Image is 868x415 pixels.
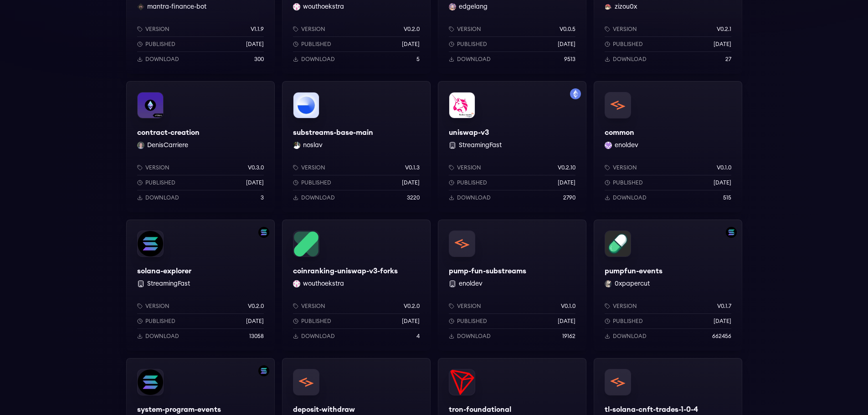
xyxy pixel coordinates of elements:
p: Download [301,194,335,201]
a: substreams-base-mainsubstreams-base-mainnoslav noslavVersionv0.1.3Published[DATE]Download3220 [282,81,431,212]
p: Published [301,41,331,48]
p: v0.1.3 [405,164,420,171]
button: 0xpapercut [615,279,650,288]
p: Version [301,26,325,33]
p: v0.0.5 [560,26,575,33]
p: [DATE] [246,318,264,325]
p: Download [145,56,179,63]
p: 13058 [249,333,264,340]
p: Download [301,56,335,63]
p: Published [145,179,175,186]
p: v0.2.1 [717,26,731,33]
p: [DATE] [246,179,264,186]
p: Download [457,56,491,63]
button: edgelang [459,2,488,11]
a: Filter by solana networkpumpfun-eventspumpfun-events0xpapercut 0xpapercutVersionv0.1.7Published[D... [594,220,742,351]
p: 3 [261,194,264,201]
p: Published [613,41,643,48]
a: Filter by mainnet networkuniswap-v3uniswap-v3 StreamingFastVersionv0.2.10Published[DATE]Download2790 [438,81,586,212]
p: Published [145,318,175,325]
p: [DATE] [714,41,731,48]
p: Download [613,194,647,201]
p: [DATE] [714,318,731,325]
p: Version [145,302,169,310]
p: Version [613,302,637,310]
p: v0.2.0 [248,302,264,310]
p: 2790 [563,194,575,201]
p: Version [145,26,169,33]
p: [DATE] [246,41,264,48]
p: Version [457,164,481,171]
p: Download [613,56,647,63]
p: Version [145,164,169,171]
a: coinranking-uniswap-v3-forkscoinranking-uniswap-v3-forkswouthoekstra wouthoekstraVersionv0.2.0Pub... [282,220,431,351]
button: noslav [303,141,323,150]
img: Filter by solana network [258,365,269,376]
button: zizou0x [615,2,637,11]
p: [DATE] [402,179,420,186]
button: StreamingFast [147,279,190,288]
a: pump-fun-substreamspump-fun-substreams enoldevVersionv0.1.0Published[DATE]Download19162 [438,220,586,351]
p: Version [457,302,481,310]
a: commoncommonenoldev enoldevVersionv0.1.0Published[DATE]Download515 [594,81,742,212]
p: v0.1.7 [717,302,731,310]
p: Published [613,179,643,186]
p: [DATE] [558,41,575,48]
a: Filter by solana networksolana-explorersolana-explorer StreamingFastVersionv0.2.0Published[DATE]D... [126,220,275,351]
button: wouthoekstra [303,2,344,11]
p: v0.2.0 [404,302,420,310]
p: 3220 [407,194,420,201]
p: v0.2.0 [404,26,420,33]
button: enoldev [459,279,483,288]
p: v0.1.0 [561,302,575,310]
p: Published [457,179,487,186]
p: Download [457,333,491,340]
p: v0.1.0 [717,164,731,171]
p: Version [301,164,325,171]
p: [DATE] [402,41,420,48]
p: Published [457,41,487,48]
p: Published [301,318,331,325]
button: enoldev [615,141,638,150]
img: Filter by solana network [258,227,269,238]
p: Published [301,179,331,186]
p: v0.2.10 [558,164,575,171]
p: [DATE] [558,318,575,325]
p: Published [145,41,175,48]
p: 4 [416,333,420,340]
p: Download [457,194,491,201]
p: [DATE] [402,318,420,325]
p: Download [145,333,179,340]
p: 27 [725,56,731,63]
p: 515 [723,194,731,201]
button: mantra-finance-bot [147,2,206,11]
p: Published [457,318,487,325]
p: 9513 [564,56,575,63]
p: Download [301,333,335,340]
p: 662456 [712,333,731,340]
p: [DATE] [714,179,731,186]
button: wouthoekstra [303,279,344,288]
p: 5 [416,56,420,63]
p: v1.1.9 [251,26,264,33]
p: Version [457,26,481,33]
p: Version [301,302,325,310]
p: Published [613,318,643,325]
p: 19162 [562,333,575,340]
p: Version [613,164,637,171]
p: v0.3.0 [248,164,264,171]
p: 300 [254,56,264,63]
a: contract-creationcontract-creationDenisCarriere DenisCarriereVersionv0.3.0Published[DATE]Download3 [126,81,275,212]
button: StreamingFast [459,141,502,150]
button: DenisCarriere [147,141,188,150]
p: Download [145,194,179,201]
img: Filter by solana network [726,227,737,238]
p: [DATE] [558,179,575,186]
img: Filter by mainnet network [570,88,581,99]
p: Version [613,26,637,33]
p: Download [613,333,647,340]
